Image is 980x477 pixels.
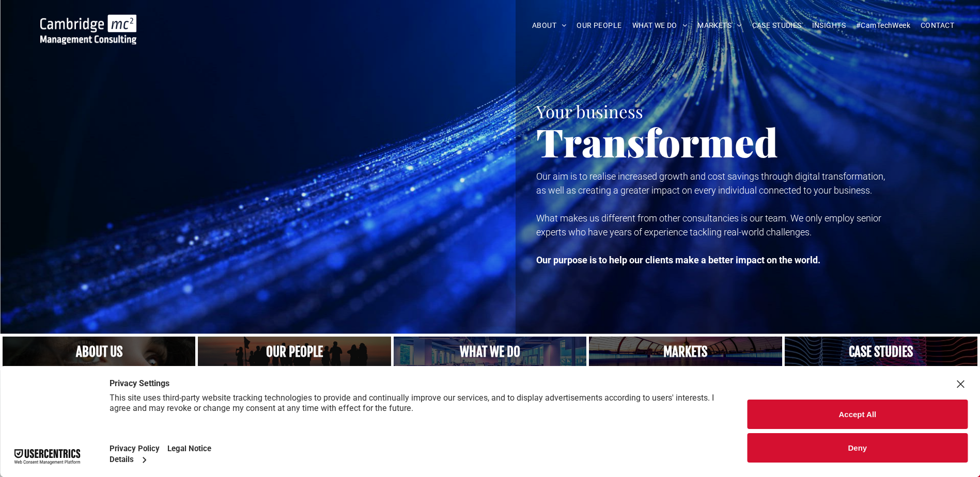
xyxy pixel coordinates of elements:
[40,14,136,44] img: Cambridge MC Logo
[536,171,885,196] span: Our aim is to realise increased growth and cost savings through digital transformation, as well a...
[915,18,959,34] a: CONTACT
[536,213,881,237] span: What makes us different from other consultancies is our team. We only employ senior experts who h...
[536,255,820,265] strong: Our purpose is to help our clients make a better impact on the world.
[807,18,851,34] a: INSIGHTS
[527,18,572,34] a: ABOUT
[627,18,693,34] a: WHAT WE DO
[198,337,391,368] a: A crowd in silhouette at sunset, on a rise or lookout point
[571,18,627,34] a: OUR PEOPLE
[851,18,915,34] a: #CamTechWeek
[536,116,778,167] span: Transformed
[747,18,807,34] a: CASE STUDIES
[536,100,643,122] span: Your business
[3,337,195,368] a: Close up of woman's face, centered on her eyes
[692,18,746,34] a: MARKETS
[394,337,586,368] a: A yoga teacher lifting his whole body off the ground in the peacock pose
